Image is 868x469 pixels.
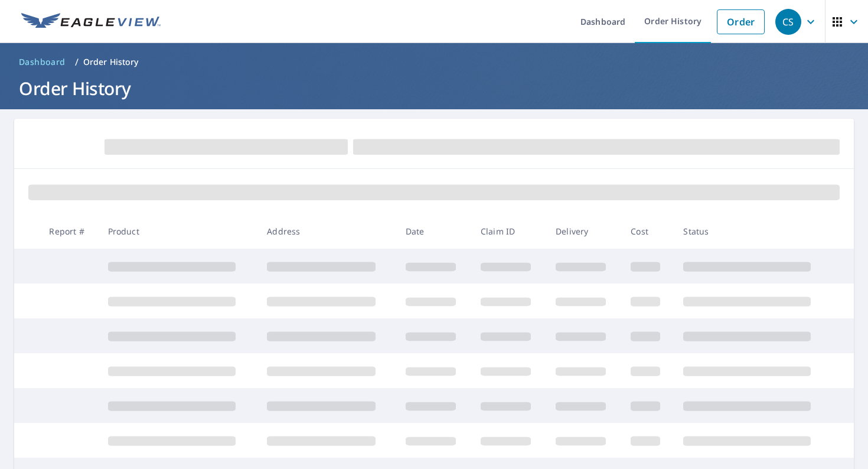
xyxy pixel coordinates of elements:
[83,56,139,68] p: Order History
[775,9,801,35] div: CS
[14,53,70,71] a: Dashboard
[75,55,79,69] li: /
[674,214,833,249] th: Status
[546,214,621,249] th: Delivery
[621,214,674,249] th: Cost
[14,76,854,100] h1: Order History
[717,9,765,34] a: Order
[257,214,396,249] th: Address
[14,53,854,71] nav: breadcrumb
[471,214,546,249] th: Claim ID
[40,214,98,249] th: Report #
[396,214,471,249] th: Date
[19,56,66,68] span: Dashboard
[21,13,161,31] img: EV Logo
[99,214,258,249] th: Product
